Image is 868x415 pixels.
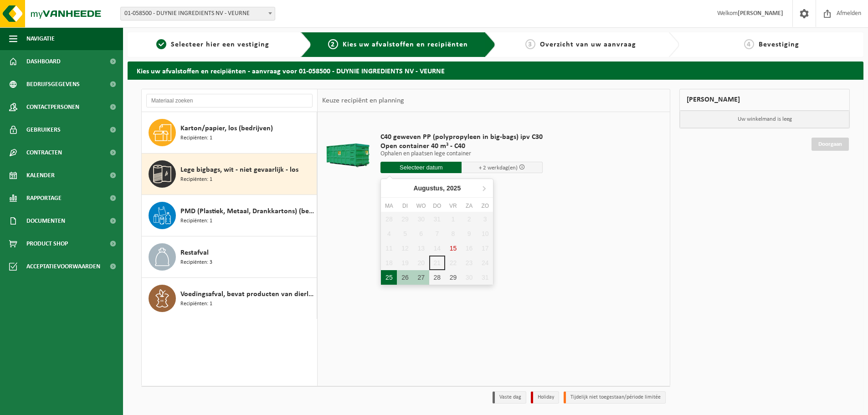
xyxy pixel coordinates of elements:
[180,123,273,134] span: Karton/papier, los (bedrijven)
[531,391,559,404] li: Holiday
[318,89,409,112] div: Keuze recipiënt en planning
[493,391,526,404] li: Vaste dag
[413,270,429,285] div: 27
[180,247,209,258] span: Restafval
[180,134,212,143] span: Recipiënten: 1
[132,39,293,50] a: 1Selecteer hier een vestiging
[380,162,462,173] input: Selecteer datum
[380,151,543,157] p: Ophalen en plaatsen lege container
[142,195,317,236] button: PMD (Plastiek, Metaal, Drankkartons) (bedrijven) Recipiënten: 1
[343,41,468,48] span: Kies uw afvalstoffen en recipiënten
[142,236,317,278] button: Restafval Recipiënten: 3
[380,142,543,151] span: Open container 40 m³ - C40
[540,41,636,48] span: Overzicht van uw aanvraag
[171,41,269,48] span: Selecteer hier een vestiging
[447,185,461,191] i: 2025
[397,270,413,285] div: 26
[156,39,166,49] span: 1
[429,201,445,210] div: do
[26,27,55,50] span: Navigatie
[180,258,212,267] span: Recipiënten: 3
[525,39,535,49] span: 3
[26,50,61,73] span: Dashboard
[445,201,461,210] div: vr
[381,201,397,210] div: ma
[744,39,754,49] span: 4
[26,73,80,96] span: Bedrijfsgegevens
[413,201,429,210] div: wo
[26,164,55,187] span: Kalender
[679,89,850,111] div: [PERSON_NAME]
[180,206,314,217] span: PMD (Plastiek, Metaal, Drankkartons) (bedrijven)
[180,164,298,175] span: Lege bigbags, wit - niet gevaarlijk - los
[26,187,62,210] span: Rapportage
[180,217,212,225] span: Recipiënten: 1
[410,181,464,195] div: Augustus,
[26,118,61,141] span: Gebruikers
[461,201,477,210] div: za
[121,7,275,20] span: 01-058500 - DUYNIE INGREDIENTS NV - VEURNE
[429,270,445,285] div: 28
[180,300,212,308] span: Recipiënten: 1
[738,10,783,17] strong: [PERSON_NAME]
[26,255,100,278] span: Acceptatievoorwaarden
[328,39,338,49] span: 2
[564,391,666,404] li: Tijdelijk niet toegestaan/période limitée
[445,270,461,285] div: 29
[26,210,65,232] span: Documenten
[180,289,314,300] span: Voedingsafval, bevat producten van dierlijke oorsprong, onverpakt, categorie 3
[381,270,397,285] div: 25
[180,175,212,184] span: Recipiënten: 1
[680,111,849,128] p: Uw winkelmand is leeg
[759,41,799,48] span: Bevestiging
[479,165,518,171] span: + 2 werkdag(en)
[142,112,317,154] button: Karton/papier, los (bedrijven) Recipiënten: 1
[26,141,62,164] span: Contracten
[477,201,493,210] div: zo
[812,138,849,151] a: Doorgaan
[380,133,543,142] span: C40 geweven PP (polypropyleen in big-bags) ipv C30
[142,278,317,319] button: Voedingsafval, bevat producten van dierlijke oorsprong, onverpakt, categorie 3 Recipiënten: 1
[26,232,68,255] span: Product Shop
[128,61,863,79] h2: Kies uw afvalstoffen en recipiënten - aanvraag voor 01-058500 - DUYNIE INGREDIENTS NV - VEURNE
[142,154,317,195] button: Lege bigbags, wit - niet gevaarlijk - los Recipiënten: 1
[397,201,413,210] div: di
[26,96,79,118] span: Contactpersonen
[146,94,313,108] input: Materiaal zoeken
[120,7,275,20] span: 01-058500 - DUYNIE INGREDIENTS NV - VEURNE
